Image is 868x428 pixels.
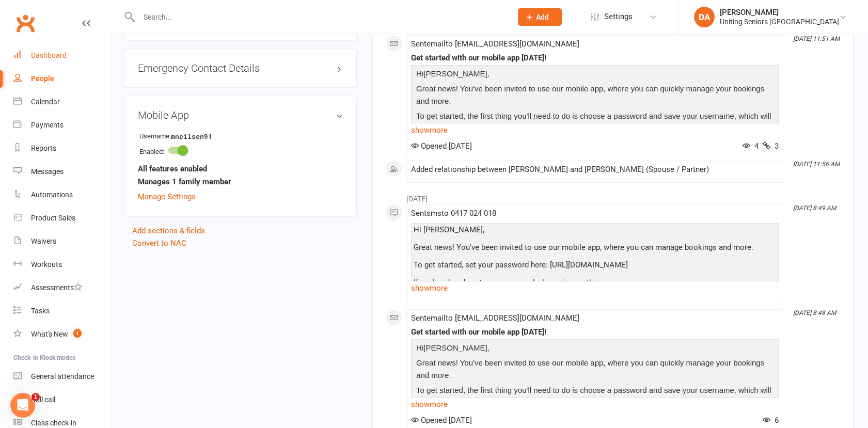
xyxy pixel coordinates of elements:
a: Reports [13,137,109,160]
div: Workouts [31,260,62,268]
span: Great news! You've been invited to use our mobile app, where you can quickly manage your bookings... [416,84,764,105]
span: 6 [763,416,779,425]
span: Hi [416,343,423,352]
strong: mneilsen91 [171,131,230,142]
span: 4 [743,141,759,151]
div: Assessments [31,283,82,292]
span: , [487,343,490,352]
a: show more [411,397,779,411]
span: Add [536,13,549,21]
div: Calendar [31,98,60,106]
span: Opened [DATE] [411,141,472,151]
div: Waivers [31,237,56,245]
a: What's New1 [13,323,109,346]
span: Sent email to [EMAIL_ADDRESS][DOMAIN_NAME] [411,313,579,323]
button: Add [518,8,562,26]
div: Added relationship between [PERSON_NAME] and [PERSON_NAME] (Spouse / Partner) [411,165,779,174]
a: People [13,67,109,90]
div: DA [694,7,715,27]
span: 1 [73,329,82,338]
span: 1 [31,393,40,401]
li: [DATE] [386,188,840,204]
span: Great news! You've been invited to use our mobile app, where you can quickly manage your bookings... [416,358,764,379]
a: Add sections & fields [132,226,205,235]
a: Workouts [13,253,109,276]
div: Class check-in [31,419,76,427]
div: Product Sales [31,214,75,222]
h3: Emergency Contact Details [138,62,343,74]
span: Sent sms to 0417 024 018 [411,209,496,218]
div: Get started with our mobile app [DATE]! [411,328,779,337]
div: General attendance [31,372,94,381]
strong: Manages 1 family member [138,176,231,188]
a: Product Sales [13,207,109,230]
span: [PERSON_NAME] [423,343,487,352]
div: Hi [PERSON_NAME], Great news! You've been invited to use our mobile app, where you can manage boo... [414,226,776,322]
div: Reports [31,144,56,152]
div: Dashboard [31,51,67,59]
div: Uniting Seniors [GEOGRAPHIC_DATA] [720,17,839,26]
i: [DATE] 8:49 AM [793,204,836,212]
a: Convert to NAC [132,239,186,248]
a: Tasks [13,299,109,323]
span: [PERSON_NAME] [423,69,487,78]
div: Tasks [31,307,50,315]
div: Messages [31,167,64,176]
a: General attendance kiosk mode [13,365,109,388]
div: Get started with our mobile app [DATE]! [411,54,779,62]
iframe: Intercom live chat [10,393,35,418]
a: Waivers [13,230,109,253]
i: [DATE] 11:51 AM [793,35,840,42]
span: Settings [604,5,633,28]
a: Automations [13,183,109,207]
a: Dashboard [13,44,109,67]
i: [DATE] 8:48 AM [793,309,836,316]
span: Opened [DATE] [411,416,472,425]
strong: All features enabled [138,163,207,175]
a: Messages [13,160,109,183]
span: Hi [416,69,423,78]
div: [PERSON_NAME] [720,8,839,17]
li: Username: [138,129,343,143]
span: , [487,69,490,78]
input: Search... [136,10,504,24]
a: Calendar [13,90,109,114]
span: Sent email to [EMAIL_ADDRESS][DOMAIN_NAME] [411,39,579,49]
a: show more [411,123,779,137]
a: Manage Settings [138,192,196,201]
div: Automations [31,191,73,199]
a: Roll call [13,388,109,411]
span: 3 [763,141,779,151]
div: What's New [31,330,68,338]
h3: Mobile App [138,109,343,121]
a: show more [411,281,779,295]
div: People [31,74,54,83]
a: Clubworx [12,10,38,36]
li: Enabled: [138,142,343,158]
span: To get started, the first thing you'll need to do is choose a password and save your username, wh... [416,112,771,133]
div: Roll call [31,395,55,404]
a: Payments [13,114,109,137]
div: Payments [31,121,64,129]
i: [DATE] 11:56 AM [793,161,840,168]
span: To get started, the first thing you'll need to do is choose a password and save your username, wh... [416,386,771,407]
a: Assessments [13,276,109,299]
